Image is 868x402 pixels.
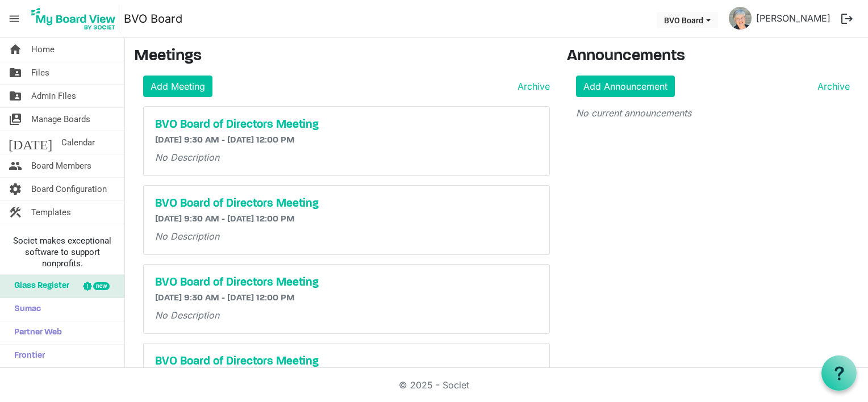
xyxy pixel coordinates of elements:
[9,345,45,367] span: Frontier
[567,47,859,66] h3: Announcements
[657,12,718,28] button: BVO Board dropdownbutton
[155,214,538,225] h6: [DATE] 9:30 AM - [DATE] 12:00 PM
[124,7,182,30] a: BVO Board
[61,131,95,154] span: Calendar
[155,197,538,211] a: BVO Board of Directors Meeting
[31,178,107,200] span: Board Configuration
[399,379,469,391] a: © 2025 - Societ
[752,7,835,30] a: [PERSON_NAME]
[155,135,538,146] h6: [DATE] 9:30 AM - [DATE] 12:00 PM
[513,79,550,93] a: Archive
[31,85,76,107] span: Admin Files
[31,38,55,61] span: Home
[9,38,22,61] span: home
[9,154,22,177] span: people
[835,7,859,31] button: logout
[155,308,538,322] p: No Description
[155,229,538,243] p: No Description
[155,118,538,132] a: BVO Board of Directors Meeting
[5,235,119,269] span: Societ makes exceptional software to support nonprofits.
[28,5,119,33] img: My Board View Logo
[28,5,124,33] a: My Board View Logo
[31,108,90,131] span: Manage Boards
[134,47,550,66] h3: Meetings
[3,8,25,30] span: menu
[31,154,91,177] span: Board Members
[9,275,69,298] span: Glass Register
[9,298,41,321] span: Sumac
[155,150,538,164] p: No Description
[31,61,49,84] span: Files
[93,282,110,290] div: new
[9,61,22,84] span: folder_shared
[576,106,850,120] p: No current announcements
[31,201,71,224] span: Templates
[9,178,22,200] span: settings
[143,76,212,97] a: Add Meeting
[9,321,62,344] span: Partner Web
[9,108,22,131] span: switch_account
[729,7,752,30] img: PyyS3O9hLMNWy5sfr9llzGd1zSo7ugH3aP_66mAqqOBuUsvSKLf-rP3SwHHrcKyCj7ldBY4ygcQ7lV8oQjcMMA_thumb.png
[576,76,675,97] a: Add Announcement
[155,293,538,304] h6: [DATE] 9:30 AM - [DATE] 12:00 PM
[155,276,538,290] a: BVO Board of Directors Meeting
[9,85,22,107] span: folder_shared
[9,131,52,154] span: [DATE]
[9,201,22,224] span: construction
[155,355,538,368] a: BVO Board of Directors Meeting
[813,79,850,93] a: Archive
